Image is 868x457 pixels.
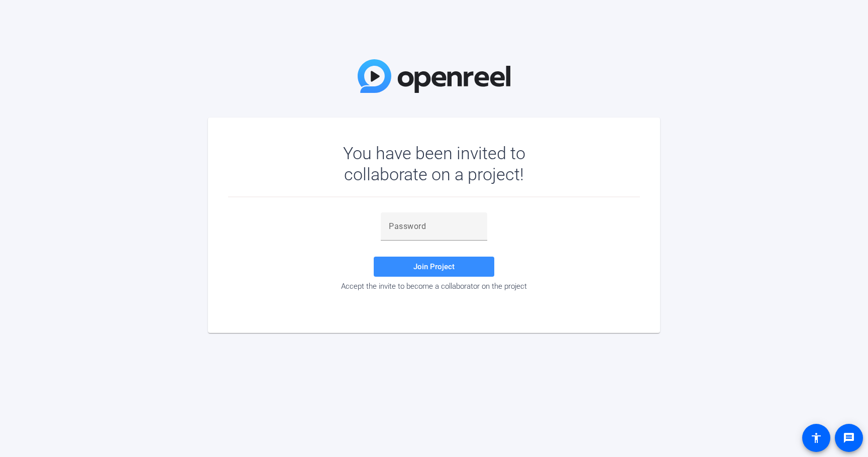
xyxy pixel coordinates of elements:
div: You have been invited to collaborate on a project! [314,143,555,185]
div: Accept the invite to become a collaborator on the project [228,282,640,291]
input: Password [389,220,479,233]
mat-icon: accessibility [810,432,822,444]
button: Join Project [374,257,494,277]
span: Join Project [413,262,455,271]
img: OpenReel Logo [358,59,510,93]
mat-icon: message [843,432,855,444]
